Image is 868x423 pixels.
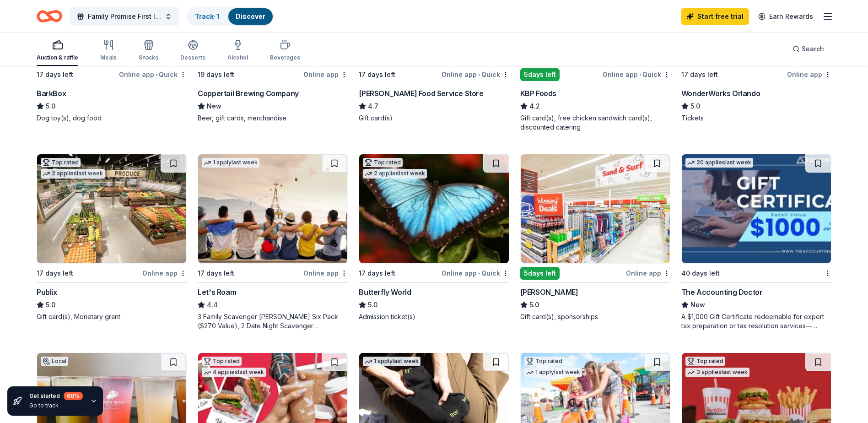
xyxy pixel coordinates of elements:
[198,312,348,331] div: 3 Family Scavenger [PERSON_NAME] Six Pack ($270 Value), 2 Date Night Scavenger [PERSON_NAME] Two ...
[139,36,158,66] button: Snacks
[195,12,219,20] a: Track· 1
[198,154,347,263] img: Image for Let's Roam
[681,88,760,99] div: WonderWorks Orlando
[685,368,749,377] div: 3 applies last week
[520,68,560,81] div: 5 days left
[41,357,68,366] div: Local
[368,299,377,310] span: 5.0
[46,299,55,310] span: 5.0
[359,312,509,321] div: Admission ticket(s)
[46,101,55,112] span: 5.0
[363,357,421,366] div: 1 apply last week
[359,287,411,298] div: Butterfly World
[359,154,509,321] a: Image for Butterfly WorldTop rated2 applieslast week17 days leftOnline app•QuickButterfly World5....
[685,158,753,168] div: 20 applies last week
[639,71,641,78] span: •
[70,7,179,26] button: Family Promise First Inaugural "Tea With a Twist"
[29,402,83,409] div: Go to track
[227,54,248,61] div: Alcohol
[681,268,720,279] div: 40 days left
[202,357,242,366] div: Top rated
[37,154,186,263] img: Image for Publix
[690,101,700,112] span: 5.0
[521,154,670,263] img: Image for Winn-Dixie
[37,154,187,321] a: Image for PublixTop rated2 applieslast week17 days leftOnline appPublix5.0Gift card(s), Monetary ...
[187,7,274,26] button: Track· 1Discover
[682,154,831,263] img: Image for The Accounting Doctor
[37,69,73,80] div: 17 days left
[207,101,221,112] span: New
[626,267,670,279] div: Online app
[207,299,218,310] span: 4.4
[198,88,299,99] div: Coppertail Brewing Company
[359,268,395,279] div: 17 days left
[363,158,403,167] div: Top rated
[359,154,508,263] img: Image for Butterfly World
[359,88,483,99] div: [PERSON_NAME] Food Service Store
[198,268,234,279] div: 17 days left
[787,69,831,80] div: Online app
[681,8,749,25] a: Start free trial
[681,114,831,123] div: Tickets
[41,169,105,179] div: 2 applies last week
[37,54,78,61] div: Auction & raffle
[37,36,78,66] button: Auction & raffle
[603,69,670,80] div: Online app Quick
[520,267,560,280] div: 5 days left
[270,54,300,61] div: Beverages
[520,88,556,99] div: KBP Foods
[529,101,540,112] span: 4.2
[368,101,378,112] span: 4.7
[198,69,234,80] div: 19 days left
[29,392,83,400] div: Get started
[442,69,509,80] div: Online app Quick
[520,114,670,132] div: Gift card(s), free chicken sandwich card(s), discounted catering
[198,154,348,331] a: Image for Let's Roam1 applylast week17 days leftOnline appLet's Roam4.43 Family Scavenger [PERSON...
[227,36,248,66] button: Alcohol
[802,43,824,54] span: Search
[478,270,480,277] span: •
[681,154,831,331] a: Image for The Accounting Doctor20 applieslast week40 days leftThe Accounting DoctorNewA $1,000 Gi...
[303,69,348,80] div: Online app
[681,312,831,331] div: A $1,000 Gift Certificate redeemable for expert tax preparation or tax resolution services—recipi...
[100,54,117,61] div: Meals
[303,267,348,279] div: Online app
[119,69,187,80] div: Online app Quick
[785,40,831,58] button: Search
[529,299,539,310] span: 5.0
[37,268,73,279] div: 17 days left
[139,54,158,61] div: Snacks
[359,69,395,80] div: 17 days left
[685,357,725,366] div: Top rated
[37,88,66,99] div: BarkBox
[180,54,205,61] div: Desserts
[180,36,205,66] button: Desserts
[524,357,564,366] div: Top rated
[478,71,480,78] span: •
[690,299,705,310] span: New
[202,158,259,168] div: 1 apply last week
[442,267,509,279] div: Online app Quick
[520,312,670,321] div: Gift card(s), sponsorships
[359,114,509,123] div: Gift card(s)
[156,71,157,78] span: •
[37,287,57,298] div: Publix
[270,36,300,66] button: Beverages
[41,158,81,167] div: Top rated
[198,114,348,123] div: Beer, gift cards, merchandise
[37,114,187,123] div: Dog toy(s), dog food
[100,36,117,66] button: Meals
[520,287,578,298] div: [PERSON_NAME]
[236,12,265,20] a: Discover
[681,287,763,298] div: The Accounting Doctor
[37,5,62,27] a: Home
[142,267,187,279] div: Online app
[88,11,161,22] span: Family Promise First Inaugural "Tea With a Twist"
[202,368,266,377] div: 4 applies last week
[363,169,427,179] div: 2 applies last week
[681,69,718,80] div: 17 days left
[198,287,236,298] div: Let's Roam
[64,392,83,400] div: 60 %
[524,368,582,377] div: 1 apply last week
[520,154,670,321] a: Image for Winn-Dixie5days leftOnline app[PERSON_NAME]5.0Gift card(s), sponsorships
